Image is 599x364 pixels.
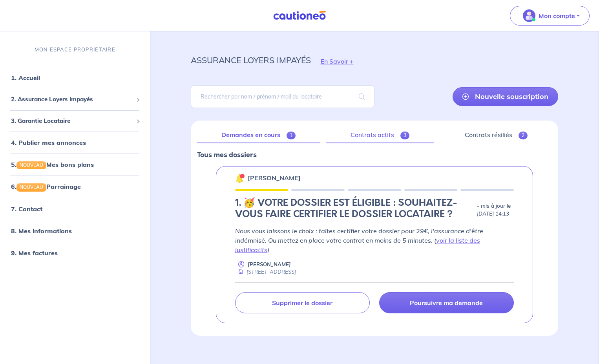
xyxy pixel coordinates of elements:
[35,46,115,53] p: MON ESPACE PROPRIÉTAIRE
[3,179,147,194] div: 6.NOUVEAUParrainage
[3,157,147,172] div: 5.NOUVEAUMes bons plans
[235,268,296,276] div: [STREET_ADDRESS]
[453,87,558,106] a: Nouvelle souscription
[11,116,133,125] span: 3. Garantie Locataire
[11,139,86,146] a: 4. Publier mes annonces
[11,227,72,234] a: 8. Mes informations
[3,113,147,128] div: 3. Garantie Locataire
[311,50,363,73] button: En Savoir +
[3,201,147,216] div: 7. Contact
[272,299,332,307] p: Supprimer le dossier
[11,183,81,190] a: 6.NOUVEAUParrainage
[197,127,320,143] a: Demandes en cours1
[11,161,94,168] a: 5.NOUVEAUMes bons plans
[477,202,514,218] p: - mis à jour le [DATE] 14:13
[235,292,370,313] a: Supprimer le dossier
[539,11,575,20] p: Mon compte
[248,173,301,183] p: [PERSON_NAME]
[349,86,374,108] span: search
[3,245,147,260] div: 9. Mes factures
[379,292,514,313] a: Poursuivre ma demande
[523,9,535,22] img: illu_account_valid_menu.svg
[11,95,133,104] span: 2. Assurance Loyers Impayés
[410,299,483,307] p: Poursuivre ma demande
[270,11,329,20] img: Cautioneo
[11,205,42,212] a: 7. Contact
[519,132,528,139] span: 2
[11,249,58,256] a: 9. Mes factures
[191,53,311,67] p: assurance loyers impayés
[235,197,514,223] div: state: CERTIFICATION-CHOICE, Context: MORE-THAN-6-MONTHS,MAYBE-CERTIFICATE,ALONE,LESSOR-DOCUMENTS
[400,132,409,139] span: 3
[3,92,147,107] div: 2. Assurance Loyers Impayés
[287,132,296,139] span: 1
[440,127,552,143] a: Contrats résiliés2
[235,197,474,220] h4: 1. 🥳 VOTRE DOSSIER EST ÉLIGIBLE : SOUHAITEZ-VOUS FAIRE CERTIFIER LE DOSSIER LOCATAIRE ?
[3,70,147,86] div: 1. Accueil
[248,261,291,268] p: [PERSON_NAME]
[11,74,40,82] a: 1. Accueil
[326,127,434,143] a: Contrats actifs3
[510,6,590,26] button: illu_account_valid_menu.svgMon compte
[197,150,552,160] p: Tous mes dossiers
[235,174,245,183] img: 🔔
[235,236,480,254] a: voir la liste des justificatifs
[3,223,147,238] div: 8. Mes informations
[235,226,514,254] p: Nous vous laissons le choix : faites certifier votre dossier pour 29€, l'assurance d'être indémni...
[3,135,147,150] div: 4. Publier mes annonces
[191,85,374,108] input: Rechercher par nom / prénom / mail du locataire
